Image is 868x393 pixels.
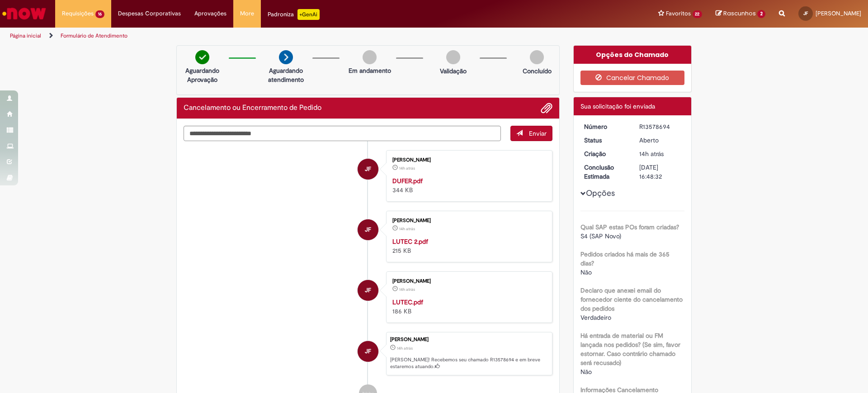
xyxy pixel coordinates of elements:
div: Padroniza [268,9,320,20]
time: 29/09/2025 17:48:29 [397,346,413,351]
div: Jose Carlos Dos Santos Filho [358,159,378,180]
dt: Número [577,122,633,131]
span: 14h atrás [399,287,415,292]
time: 29/09/2025 17:47:02 [399,287,415,292]
div: Opções do Chamado [574,46,692,64]
img: arrow-next.png [279,50,293,64]
dt: Status [577,136,633,145]
span: 14h atrás [399,226,415,232]
div: [PERSON_NAME] [390,337,547,342]
a: Rascunhos [716,9,765,18]
div: 215 KB [392,237,543,255]
div: [PERSON_NAME] [392,279,543,284]
span: Não [580,368,592,376]
b: Pedidos criados há mais de 365 dias? [580,250,670,267]
span: Enviar [529,129,547,137]
div: 344 KB [392,176,543,194]
span: Despesas Corporativas [118,9,181,18]
div: [PERSON_NAME] [392,157,543,163]
a: Página inicial [10,32,41,39]
b: Declaro que anexei email do fornecedor ciente do cancelamento dos pedidos [580,286,683,313]
time: 29/09/2025 17:48:29 [639,150,664,158]
span: 22 [693,10,703,18]
li: Jose Carlos Dos Santos Filho [184,332,552,375]
div: Jose Carlos Dos Santos Filho [358,341,378,362]
span: JF [803,10,808,16]
div: [PERSON_NAME] [392,218,543,223]
span: Verdadeiro [580,313,611,322]
ul: Trilhas de página [7,28,572,44]
div: Jose Carlos Dos Santos Filho [358,219,378,240]
p: Validação [440,66,467,76]
p: [PERSON_NAME]! Recebemos seu chamado R13578694 e em breve estaremos atuando. [390,356,547,370]
span: 14h atrás [399,166,415,171]
time: 29/09/2025 17:47:57 [399,226,415,232]
span: 14h atrás [397,346,413,351]
span: 16 [95,10,104,18]
span: 2 [757,10,765,18]
b: Há entrada de material ou FM lançada nos pedidos? (Se sim, favor estornar. Caso contrário chamado... [580,331,680,367]
dt: Conclusão Estimada [577,163,633,181]
div: Aberto [639,136,681,145]
div: 186 KB [392,298,543,316]
span: Favoritos [666,9,691,18]
p: +GenAi [297,9,320,20]
a: DUFER.pdf [392,177,423,185]
img: img-circle-grey.png [363,50,377,64]
span: [PERSON_NAME] [816,9,861,17]
img: check-circle-green.png [195,50,209,64]
div: 29/09/2025 17:48:29 [639,149,681,158]
p: Aguardando Aprovação [180,66,224,84]
span: S4 (SAP Novo) [580,232,621,240]
span: JF [365,341,371,362]
b: Qual SAP estas POs foram criadas? [580,223,679,231]
a: Formulário de Atendimento [61,32,127,39]
span: Sua solicitação foi enviada [580,102,655,110]
span: Aprovações [194,9,226,18]
span: Não [580,268,592,276]
button: Adicionar anexos [541,102,552,114]
span: Requisições [62,9,94,18]
span: More [240,9,254,18]
a: LUTEC.pdf [392,298,423,306]
div: R13578694 [639,122,681,131]
div: Jose Carlos Dos Santos Filho [358,280,378,301]
a: LUTEC 2.pdf [392,237,428,246]
textarea: Digite sua mensagem aqui... [184,126,501,142]
span: JF [365,279,371,301]
p: Concluído [523,66,552,76]
img: img-circle-grey.png [530,50,544,64]
p: Em andamento [349,66,391,75]
h2: Cancelamento ou Encerramento de Pedido Histórico de tíquete [184,104,321,112]
span: JF [365,158,371,180]
span: Rascunhos [723,9,756,18]
span: 14h atrás [639,150,664,158]
img: ServiceNow [1,5,47,23]
span: JF [365,219,371,241]
img: img-circle-grey.png [446,50,460,64]
button: Cancelar Chamado [580,71,685,85]
time: 29/09/2025 17:48:25 [399,166,415,171]
dt: Criação [577,149,633,158]
button: Enviar [510,126,552,141]
p: Aguardando atendimento [264,66,308,84]
div: [DATE] 16:48:32 [639,163,681,181]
